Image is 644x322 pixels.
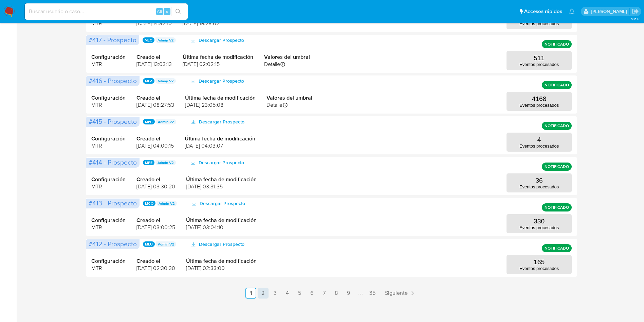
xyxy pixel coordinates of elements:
[631,16,641,21] span: 3.161.2
[166,8,168,15] span: s
[524,8,562,15] span: Accesos rápidos
[157,8,162,15] span: Alt
[632,8,639,15] a: Salir
[25,7,188,16] input: Buscar usuario o caso...
[171,7,185,16] button: search-icon
[591,8,629,15] p: joaquin.santistebe@mercadolibre.com
[569,9,575,14] a: Notificaciones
